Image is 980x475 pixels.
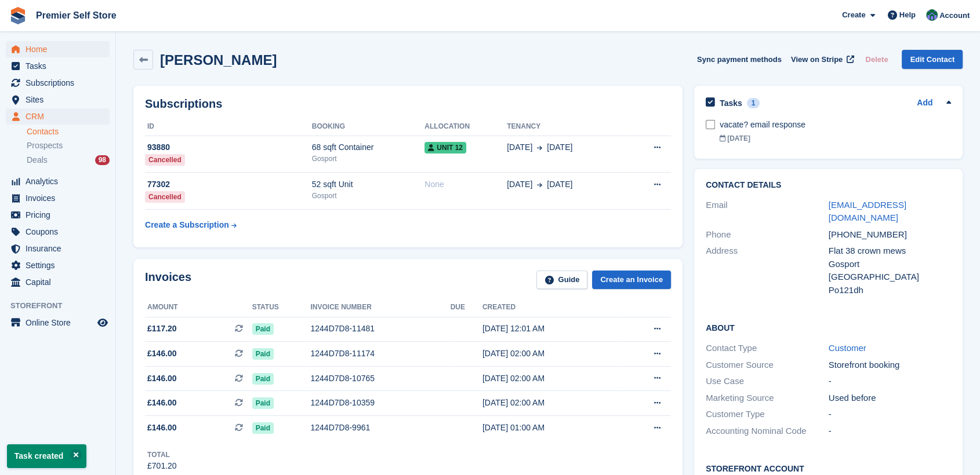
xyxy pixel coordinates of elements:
div: Cancelled [145,191,185,203]
div: Customer Source [706,359,829,372]
div: 77302 [145,178,312,191]
th: Invoice number [310,298,450,317]
a: Deals 98 [27,154,110,166]
div: None [424,178,507,191]
span: Capital [26,274,95,290]
div: [DATE] 02:00 AM [482,372,618,385]
th: ID [145,118,312,136]
span: Analytics [26,173,95,189]
span: Unit 12 [424,142,466,154]
span: £146.00 [147,397,177,409]
span: Online Store [26,315,95,331]
th: Amount [145,298,252,317]
span: £146.00 [147,348,177,360]
a: vacate? email response [DATE] [720,113,951,149]
span: Tasks [26,58,95,74]
a: Edit Contact [902,50,963,69]
img: stora-icon-8386f47178a22dfd0bd8f6a31ec36ba5ce8667c1dd55bd0f319d3a0aa187defe.svg [9,7,27,24]
div: 52 sqft Unit [312,178,425,191]
div: - [829,408,952,421]
span: Account [939,10,970,21]
div: [DATE] 12:01 AM [482,323,618,335]
a: [EMAIL_ADDRESS][DOMAIN_NAME] [829,200,906,223]
span: [DATE] [547,141,572,154]
div: [DATE] 01:00 AM [482,422,618,434]
h2: About [706,321,951,333]
div: Marketing Source [706,392,829,405]
span: Invoices [26,190,95,206]
span: Paid [252,422,274,434]
span: [DATE] [507,141,532,154]
span: Paid [252,373,274,385]
div: [PHONE_NUMBER] [829,228,952,242]
div: 93880 [145,141,312,154]
h2: Invoices [145,271,191,290]
div: Used before [829,392,952,405]
a: menu [6,240,110,257]
h2: Subscriptions [145,97,671,111]
span: Settings [26,257,95,273]
th: Tenancy [507,118,626,136]
a: Add [917,97,932,110]
span: Paid [252,397,274,409]
div: Gosport [312,191,425,201]
span: £146.00 [147,372,177,385]
a: Create a Subscription [145,214,237,236]
div: 1244D7D8-10359 [310,397,450,409]
span: Pricing [26,207,95,223]
div: Use Case [706,375,829,388]
a: Customer [829,343,866,353]
div: - [829,425,952,438]
a: menu [6,274,110,290]
div: 98 [95,155,110,165]
a: menu [6,58,110,74]
span: Prospects [27,140,63,151]
span: Paid [252,323,274,335]
div: 1244D7D8-9961 [310,422,450,434]
span: [DATE] [507,178,532,191]
th: Created [482,298,618,317]
div: vacate? email response [720,119,951,131]
a: menu [6,41,110,57]
a: Contacts [27,126,110,137]
a: menu [6,92,110,108]
p: Task created [7,444,86,468]
div: Cancelled [145,154,185,166]
div: 1 [747,98,760,108]
th: Allocation [424,118,507,136]
th: Booking [312,118,425,136]
span: Home [26,41,95,57]
span: Subscriptions [26,75,95,91]
div: [DATE] [720,133,951,144]
div: 68 sqft Container [312,141,425,154]
span: Storefront [10,300,115,312]
div: 1244D7D8-11481 [310,323,450,335]
div: Flat 38 crown mews [829,244,952,258]
div: Address [706,244,829,297]
span: CRM [26,108,95,125]
div: Email [706,199,829,225]
a: Guide [536,271,587,290]
span: Help [899,9,916,21]
h2: Storefront Account [706,462,951,474]
a: menu [6,75,110,91]
h2: [PERSON_NAME] [160,52,277,68]
a: menu [6,224,110,240]
div: Po121dh [829,284,952,297]
div: - [829,375,952,388]
span: Deals [27,155,48,166]
a: menu [6,190,110,206]
span: View on Stripe [791,54,843,65]
th: Status [252,298,311,317]
div: Gosport [829,258,952,271]
div: [DATE] 02:00 AM [482,348,618,360]
h2: Contact Details [706,181,951,190]
span: £146.00 [147,422,177,434]
button: Delete [861,50,892,69]
h2: Tasks [720,98,742,108]
div: [GEOGRAPHIC_DATA] [829,271,952,284]
a: menu [6,257,110,273]
a: Create an Invoice [592,271,671,290]
a: menu [6,207,110,223]
button: Sync payment methods [697,50,782,69]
